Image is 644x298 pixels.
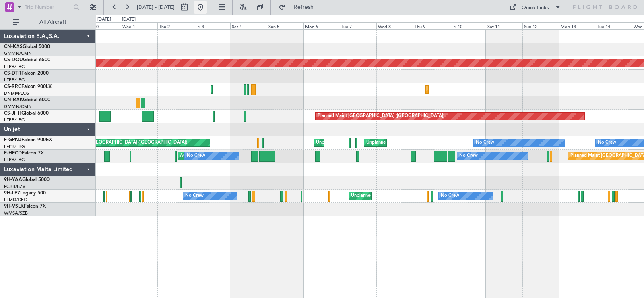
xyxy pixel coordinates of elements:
span: CS-DTR [4,71,21,76]
a: CS-JHHGlobal 6000 [4,111,49,116]
div: Sun 5 [267,22,303,29]
a: WMSA/SZB [4,210,28,216]
div: Wed 8 [376,22,413,29]
a: LFPB/LBG [4,77,25,83]
div: No Crew [476,137,494,149]
a: CS-DOUGlobal 6500 [4,58,50,63]
a: LFMD/CEQ [4,197,27,203]
div: No Crew [187,150,205,162]
div: [DATE] [97,16,111,23]
div: No Crew [598,137,616,149]
div: Tue 30 [84,22,121,29]
a: LFPB/LBG [4,64,25,70]
a: 9H-LPZLegacy 500 [4,191,46,196]
a: LFPB/LBG [4,117,25,123]
div: Unplanned Maint [GEOGRAPHIC_DATA] ([GEOGRAPHIC_DATA]) [316,137,448,149]
div: No Crew [185,190,204,202]
div: Unplanned Maint Nice ([GEOGRAPHIC_DATA]) [351,190,446,202]
div: Sat 11 [486,22,522,29]
span: CS-JHH [4,111,21,116]
button: Quick Links [506,1,565,14]
span: All Aircraft [21,19,85,25]
span: CN-RAK [4,98,23,102]
div: No Crew [441,190,459,202]
div: Sat 4 [230,22,267,29]
div: Fri 10 [450,22,486,29]
span: Refresh [287,4,321,10]
div: Quick Links [522,4,549,12]
div: Tue 7 [340,22,376,29]
button: Refresh [275,1,323,14]
span: 9H-YAA [4,177,22,182]
div: Mon 13 [559,22,596,29]
a: LFPB/LBG [4,157,25,163]
button: All Aircraft [9,16,87,29]
div: Planned Maint [GEOGRAPHIC_DATA] ([GEOGRAPHIC_DATA]) [318,110,444,122]
span: CS-DOU [4,58,23,63]
a: GMMN/CMN [4,50,32,56]
span: 9H-VSLK [4,204,24,209]
div: Sun 12 [522,22,559,29]
a: 9H-YAAGlobal 5000 [4,177,50,182]
span: CS-RRC [4,84,21,89]
div: [DATE] [122,16,136,23]
a: F-HECDFalcon 7X [4,151,44,156]
span: F-GPNJ [4,138,21,142]
a: 9H-VSLKFalcon 7X [4,204,46,209]
div: Fri 3 [194,22,230,29]
div: Planned Maint [GEOGRAPHIC_DATA] ([GEOGRAPHIC_DATA]) [60,137,187,149]
div: Thu 9 [413,22,450,29]
div: Unplanned Maint [GEOGRAPHIC_DATA] ([GEOGRAPHIC_DATA]) [366,137,499,149]
div: AOG Maint Paris ([GEOGRAPHIC_DATA]) [180,150,264,162]
a: CS-RRCFalcon 900LX [4,84,52,89]
a: CN-KASGlobal 5000 [4,44,50,49]
a: LFPB/LBG [4,144,25,150]
a: CS-DTRFalcon 2000 [4,71,49,76]
div: Wed 1 [121,22,157,29]
div: Tue 14 [596,22,632,29]
a: FCBB/BZV [4,183,25,190]
input: Trip Number [25,1,71,13]
div: Thu 2 [157,22,194,29]
span: [DATE] - [DATE] [137,4,175,11]
a: GMMN/CMN [4,104,32,110]
a: CN-RAKGlobal 6000 [4,98,50,102]
span: CN-KAS [4,44,23,49]
span: F-HECD [4,151,22,156]
div: Planned Maint Lagos ([PERSON_NAME]) [428,83,511,96]
div: No Crew [459,150,478,162]
a: DNMM/LOS [4,90,29,96]
a: F-GPNJFalcon 900EX [4,138,52,142]
span: 9H-LPZ [4,191,20,196]
div: Mon 6 [303,22,340,29]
